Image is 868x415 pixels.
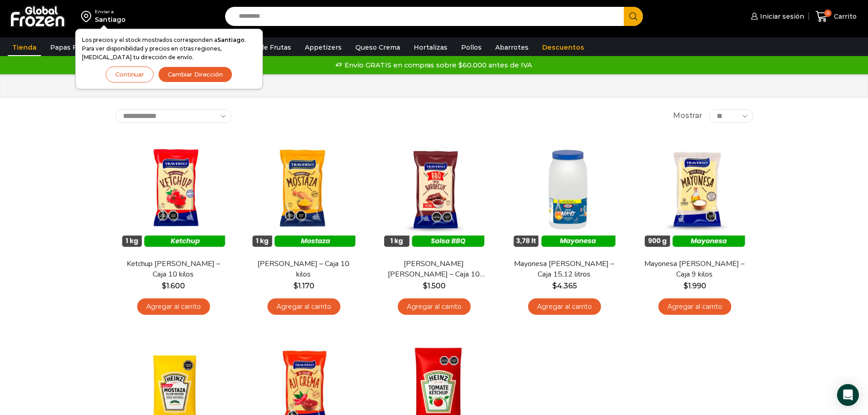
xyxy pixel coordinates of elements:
[683,282,706,290] bdi: 1.990
[837,384,859,406] div: Open Intercom Messenger
[115,109,231,123] select: Pedido de la tienda
[251,259,356,280] a: [PERSON_NAME] – Caja 10 kilos
[95,15,126,24] div: Santiago
[217,36,245,43] strong: Santiago
[423,282,427,290] span: $
[398,298,471,315] a: Agregar al carrito: “Salsa Barbacue Traverso - Caja 10 kilos”
[423,282,446,290] bdi: 1.500
[491,39,533,56] a: Abarrotes
[81,9,95,24] img: address-field-icon.svg
[106,67,154,82] button: Continuar
[642,259,747,280] a: Mayonesa [PERSON_NAME] – Caja 9 kilos
[82,36,256,62] p: Los precios y el stock mostrados corresponden a . Para ver disponibilidad y precios en otras regi...
[267,298,340,315] a: Agregar al carrito: “Mostaza Traverso - Caja 10 kilos”
[234,39,296,56] a: Pulpa de Frutas
[538,39,589,56] a: Descuentos
[381,259,486,280] a: [PERSON_NAME] [PERSON_NAME] – Caja 10 kilos
[300,39,346,56] a: Appetizers
[46,39,96,56] a: Papas Fritas
[512,259,616,280] a: Mayonesa [PERSON_NAME] – Caja 15,12 litros
[658,298,731,315] a: Agregar al carrito: “Mayonesa Traverso - Caja 9 kilos”
[162,282,185,290] bdi: 1.600
[528,298,601,315] a: Agregar al carrito: “Mayonesa Kraft - Caja 15,12 litros”
[162,282,166,290] span: $
[457,39,486,56] a: Pollos
[552,282,577,290] bdi: 4.365
[137,298,210,315] a: Agregar al carrito: “Ketchup Traverso - Caja 10 kilos”
[824,10,832,17] span: 0
[158,67,232,82] button: Cambiar Dirección
[832,12,857,21] span: Carrito
[293,282,314,290] bdi: 1.170
[293,282,298,290] span: $
[95,9,126,15] div: Enviar a
[552,282,557,290] span: $
[624,7,643,26] button: Search button
[121,259,226,280] a: Ketchup [PERSON_NAME] – Caja 10 kilos
[673,111,702,121] span: Mostrar
[409,39,452,56] a: Hortalizas
[749,7,804,26] a: Iniciar sesión
[813,6,859,27] a: 0 Carrito
[351,39,405,56] a: Queso Crema
[8,39,41,56] a: Tienda
[683,282,688,290] span: $
[758,12,804,21] span: Iniciar sesión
